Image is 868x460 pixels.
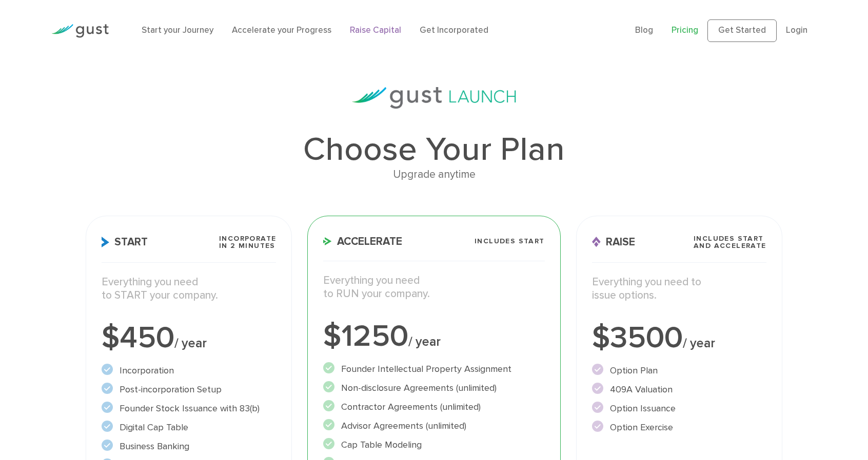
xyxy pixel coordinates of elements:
[592,276,766,303] p: Everything you need to issue options.
[102,237,109,247] img: Start Icon X2
[592,364,766,378] li: Option Plan
[323,236,402,247] span: Accelerate
[694,235,766,249] span: Includes START and ACCELERATE
[592,383,766,396] li: 409A Valuation
[408,334,441,349] span: / year
[707,19,777,42] a: Get Started
[420,25,488,35] a: Get Incorporated
[592,421,766,434] li: Option Exercise
[102,237,148,247] span: Start
[592,323,766,353] div: $3500
[786,25,807,35] a: Login
[323,438,544,452] li: Cap Table Modeling
[323,362,544,376] li: Founder Intellectual Property Assignment
[102,421,276,434] li: Digital Cap Table
[102,364,276,378] li: Incorporation
[592,237,601,247] img: Raise Icon
[592,402,766,415] li: Option Issuance
[683,336,715,351] span: / year
[51,24,109,38] img: Gust Logo
[86,133,782,166] h1: Choose Your Plan
[475,238,545,245] span: Includes START
[102,402,276,415] li: Founder Stock Issuance with 83(b)
[219,235,276,249] span: Incorporate in 2 Minutes
[102,383,276,396] li: Post-incorporation Setup
[323,381,544,395] li: Non-disclosure Agreements (unlimited)
[323,274,544,301] p: Everything you need to RUN your company.
[102,440,276,453] li: Business Banking
[352,87,516,109] img: gust-launch-logos.svg
[323,321,544,352] div: $1250
[323,400,544,414] li: Contractor Agreements (unlimited)
[102,276,276,303] p: Everything you need to START your company.
[635,25,653,35] a: Blog
[142,25,213,35] a: Start your Journey
[592,237,635,247] span: Raise
[86,166,782,183] div: Upgrade anytime
[323,237,332,245] img: Accelerate Icon
[102,323,276,353] div: $450
[323,419,544,433] li: Advisor Agreements (unlimited)
[672,25,698,35] a: Pricing
[232,25,331,35] a: Accelerate your Progress
[350,25,401,35] a: Raise Capital
[174,336,207,351] span: / year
